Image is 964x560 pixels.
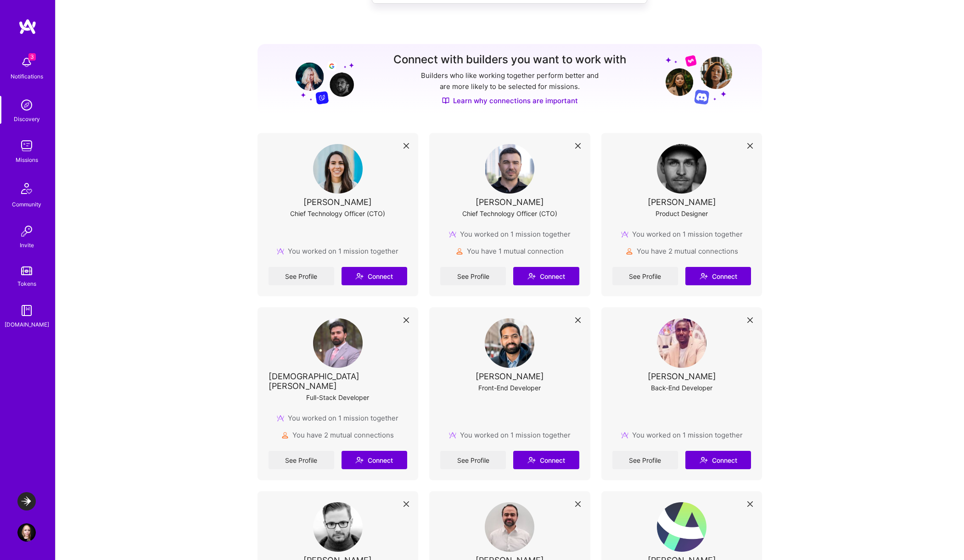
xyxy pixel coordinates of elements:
i: icon Connect [700,456,708,464]
div: You worked on 1 mission together [621,430,743,440]
div: Front-End Developer [478,383,541,393]
a: LaunchDarkly: Experimentation Delivery Team [15,492,38,510]
div: You worked on 1 mission together [621,229,743,239]
img: User Avatar [313,318,363,368]
img: User Avatar [657,502,706,552]
div: [PERSON_NAME] [648,371,716,381]
img: mission icon [277,248,284,255]
div: Back-End Developer [651,383,712,393]
div: [PERSON_NAME] [476,371,544,381]
img: User Avatar [657,318,706,368]
img: Invite [17,222,36,240]
img: LaunchDarkly: Experimentation Delivery Team [17,492,36,510]
button: Connect [685,451,751,469]
button: Connect [342,267,407,285]
img: mission icon [449,231,456,238]
div: Chief Technology Officer (CTO) [290,209,385,218]
img: mission icon [449,432,456,439]
a: See Profile [269,451,334,469]
div: You worked on 1 mission together [277,413,398,423]
i: icon Close [575,501,581,507]
div: You worked on 1 mission together [277,246,398,256]
div: You worked on 1 mission together [449,229,571,239]
img: mutualConnections icon [456,248,463,255]
i: icon Connect [527,272,536,280]
div: [PERSON_NAME] [648,197,716,207]
div: [DEMOGRAPHIC_DATA][PERSON_NAME] [269,371,408,391]
img: User Avatar [485,318,534,368]
img: User Avatar [485,144,534,194]
button: Connect [685,267,751,285]
img: Grow your network [287,54,354,105]
div: [DOMAIN_NAME] [5,320,49,329]
button: Connect [513,451,579,469]
i: icon Close [575,143,581,149]
img: mission icon [277,415,284,422]
a: Learn why connections are important [442,96,578,105]
img: User Avatar [313,502,363,552]
div: Product Designer [656,209,708,218]
img: Discover [442,97,449,105]
i: icon Close [404,501,409,507]
i: icon Close [404,317,409,323]
i: icon Close [575,317,581,323]
img: mission icon [621,432,628,439]
a: See Profile [269,267,334,285]
div: Chief Technology Officer (CTO) [462,209,557,218]
a: See Profile [612,267,678,285]
img: discovery [17,96,36,114]
div: Full-Stack Developer [306,393,369,402]
img: Community [16,177,38,200]
div: Missions [16,155,38,165]
div: You have 2 mutual connections [626,246,738,256]
img: teamwork [17,137,36,155]
img: User Avatar [313,144,363,194]
i: icon Connect [355,272,364,280]
img: User Avatar [657,144,706,194]
div: You have 2 mutual connections [281,430,394,440]
div: Invite [20,240,34,250]
img: tokens [21,266,32,275]
div: [PERSON_NAME] [303,197,372,207]
i: icon Close [747,143,753,149]
img: User Avatar [485,502,534,552]
span: 3 [28,53,36,61]
i: icon Connect [700,272,708,280]
a: See Profile [440,451,506,469]
img: guide book [17,301,36,320]
img: bell [17,53,36,72]
img: mutualConnections icon [281,432,289,439]
img: User Avatar [17,523,36,542]
button: Connect [513,267,579,285]
button: Connect [342,451,407,469]
p: Builders who like working together perform better and are more likely to be selected for missions. [419,70,600,92]
i: icon Close [747,317,753,323]
a: See Profile [612,451,678,469]
i: icon Close [404,143,409,149]
div: [PERSON_NAME] [476,197,544,207]
div: Community [12,200,41,209]
img: Grow your network [666,55,732,105]
div: Tokens [17,279,36,288]
img: mutualConnections icon [626,248,633,255]
i: icon Close [747,501,753,507]
a: See Profile [440,267,506,285]
h3: Connect with builders you want to work with [393,53,626,67]
div: You worked on 1 mission together [449,430,571,440]
div: You have 1 mutual connection [456,246,564,256]
div: Discovery [14,114,40,124]
img: logo [18,18,37,35]
a: User Avatar [15,523,38,542]
i: icon Connect [355,456,364,464]
div: Notifications [11,72,43,81]
img: mission icon [621,231,628,238]
i: icon Connect [527,456,536,464]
